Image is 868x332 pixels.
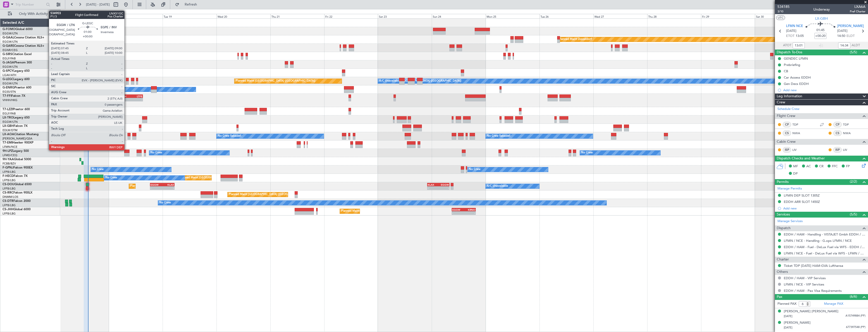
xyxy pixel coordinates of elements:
[163,14,216,18] div: Tue 19
[150,149,162,157] div: No Crew
[783,122,791,127] div: CP
[86,2,110,7] span: [DATE] - [DATE]
[793,164,798,169] span: MF
[784,69,788,73] div: CB
[850,50,857,55] span: (5/5)
[792,122,804,127] a: TDP
[270,14,324,18] div: Thu 21
[777,179,789,185] span: Permits
[816,28,824,33] span: 01:45
[3,108,30,111] a: T7-LZZIPraetor 600
[61,10,70,14] div: [DATE]
[173,1,203,9] button: Refresh
[593,14,647,18] div: Wed 27
[379,77,461,85] div: A/C Unavailable [GEOGRAPHIC_DATA] ([GEOGRAPHIC_DATA])
[3,200,13,203] span: CS-DTR
[3,145,17,149] a: LFMN/NCE
[783,130,791,136] div: CS
[464,211,475,215] div: -
[3,36,44,39] a: G-GAALCessna Citation XLS+
[837,24,864,29] span: [PERSON_NAME]
[832,164,838,169] span: FFC
[777,93,802,99] span: Leg Information
[833,130,842,136] div: CS
[487,182,508,190] div: A/C Unavailable
[229,191,309,198] div: Planned Maint [GEOGRAPHIC_DATA] ([GEOGRAPHIC_DATA])
[3,78,30,81] a: G-LEGCLegacy 600
[341,207,421,215] div: Planned Maint [GEOGRAPHIC_DATA] ([GEOGRAPHIC_DATA])
[784,309,838,314] div: [PERSON_NAME] [PERSON_NAME]
[92,166,104,173] div: No Crew
[3,90,16,94] a: EGSS/STN
[776,15,785,20] button: UTC
[3,48,18,52] a: EGNR/CEG
[487,132,510,140] div: No Crew Sabadell
[784,314,792,318] span: [DATE]
[813,7,830,12] div: Underway
[3,28,33,31] a: G-FOMOGlobal 6000
[647,14,701,18] div: Thu 28
[15,1,45,8] input: Trip Number
[777,50,802,55] span: Dispatch To-Dos
[846,325,865,329] span: 677397548 (PP)
[131,98,142,101] div: -
[843,148,854,152] a: LIV
[324,14,378,18] div: Fri 22
[3,175,28,178] a: F-HECDFalcon 7X
[806,164,811,169] span: AC
[3,170,16,174] a: LFPB/LBG
[3,162,16,165] a: FCBB/BZV
[3,191,32,194] a: CS-RRCFalcon 900LX
[438,186,449,189] div: -
[218,132,241,140] div: No Crew Sabadell
[464,208,475,211] div: KRNO
[162,186,174,189] div: -
[3,191,13,194] span: CS-RRC
[55,14,109,18] div: Sun 17
[837,29,848,34] span: [DATE]
[3,150,13,153] span: 9H-LPZ
[784,63,800,67] div: Prebriefing
[784,282,824,287] a: LFMN / NCE - VIP Services
[784,276,826,280] a: EDDH / HAM - VIP Services
[3,57,16,60] a: EGLF/FAB
[833,147,842,153] div: ISP
[784,56,808,61] div: GENDEC LFMN
[784,232,865,236] a: EDDH / HAM - Handling - VISTAJET Gmbh EDDH / HAM
[3,86,14,89] span: G-ENRG
[838,42,850,49] input: --:--
[3,208,13,211] span: CS-JHH
[452,208,464,211] div: EGGW
[3,203,16,207] a: LFPB/LBG
[432,14,486,18] div: Sun 24
[852,43,860,48] span: ALDT
[784,251,865,255] a: LFMN / NCE - Fuel - DeLux Fuel via WFS - LFMN / NCE
[3,78,13,81] span: G-LEGC
[159,199,171,207] div: No Crew
[777,219,803,224] a: Manage Services
[3,125,14,128] span: LX-GBH
[837,34,845,39] span: 14:50
[777,139,796,145] span: Cabin Crew
[109,14,163,18] div: Mon 18
[3,108,13,111] span: T7-LZZI
[3,32,18,35] a: EGGW/LTN
[3,61,32,64] a: G-JAGAPhenom 300
[3,178,16,182] a: LFPB/LBG
[824,301,843,306] a: Manage PAX
[701,14,755,18] div: Fri 29
[3,200,31,203] a: CS-DTRFalcon 2000
[777,156,825,161] span: Dispatch Checks and Weather
[3,73,16,77] a: LGAV/ATH
[3,86,31,89] a: G-ENRGPraetor 600
[777,225,791,231] span: Dispatch
[784,75,811,80] div: Car Access EDDH
[3,69,13,73] span: G-SPCY
[105,174,117,182] div: No Crew
[755,14,809,18] div: Sat 30
[3,28,15,31] span: G-FOMO
[784,289,842,293] a: EDDH / HAM - Pax Visa Requirements
[784,82,809,86] div: Gen Decs EDDH
[3,98,17,102] a: VHHH/HKG
[3,94,11,98] span: T7-FFI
